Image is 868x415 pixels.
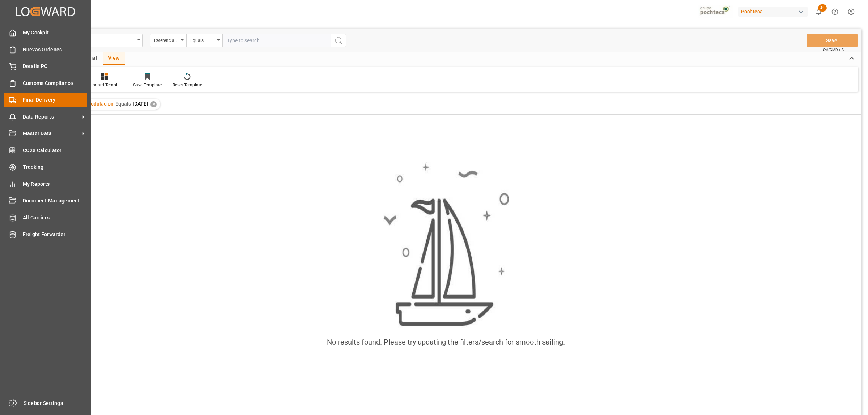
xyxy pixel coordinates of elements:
[4,210,87,224] a: All Carriers
[23,197,88,205] span: Document Management
[4,42,87,56] a: Nuevas Ordenes
[154,35,179,44] div: Referencia Leschaco (Impo)
[133,82,162,88] div: Save Template
[23,130,80,137] span: Master Data
[23,29,88,37] span: My Cockpit
[23,147,88,154] span: CO2e Calculator
[331,34,346,47] button: search button
[738,7,808,17] div: Pochteca
[807,34,858,47] button: Save
[23,80,88,87] span: Customs Compliance
[150,101,157,107] div: ✕
[4,177,87,191] a: My Reports
[4,227,87,241] a: Freight Forwarder
[698,5,733,18] img: pochtecaImg.jpg_1689854062.jpg
[23,214,88,222] span: All Carriers
[738,5,810,18] button: Pochteca
[4,26,87,40] a: My Cockpit
[4,160,87,174] a: Tracking
[133,101,148,107] span: [DATE]
[823,47,844,52] span: Ctrl/CMD + S
[23,63,88,70] span: Details PO
[4,194,87,208] a: Document Management
[23,231,88,238] span: Freight Forwarder
[23,46,88,54] span: Nuevas Ordenes
[810,4,827,20] button: show 24 new notifications
[24,399,88,407] span: Sidebar Settings
[4,143,87,157] a: CO2e Calculator
[23,96,88,104] span: Final Delivery
[818,4,827,12] span: 24
[4,59,87,73] a: Details PO
[186,34,222,47] button: open menu
[4,93,87,107] a: Final Delivery
[103,52,125,65] div: View
[222,34,331,47] input: Type to search
[173,82,202,88] div: Reset Template
[86,82,122,88] div: Standard Templates
[327,337,565,347] div: No results found. Please try updating the filters/search for smooth sailing.
[4,76,87,90] a: Customs Compliance
[23,180,88,188] span: My Reports
[115,101,131,107] span: Equals
[150,34,186,47] button: open menu
[23,113,80,121] span: Data Reports
[190,35,215,44] div: Equals
[23,163,88,171] span: Tracking
[827,4,843,20] button: Help Center
[383,162,509,328] img: smooth_sailing.jpeg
